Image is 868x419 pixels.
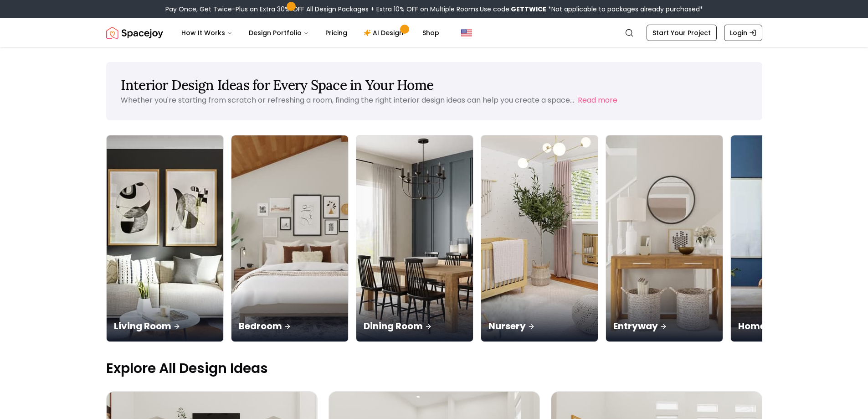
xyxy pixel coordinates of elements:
[114,320,216,332] p: Living Room
[578,95,617,106] button: Read more
[106,18,762,47] nav: Global
[647,25,717,41] a: Start Your Project
[511,5,546,14] b: GETTWICE
[731,135,847,341] img: Home Office
[364,320,466,332] p: Dining Room
[738,320,840,332] p: Home Office
[106,24,163,42] img: Spacejoy Logo
[121,77,748,93] h1: Interior Design Ideas for Every Space in Your Home
[461,27,472,38] img: United States
[606,135,723,341] img: Entryway
[174,24,240,42] button: How It Works
[546,5,703,14] span: *Not applicable to packages already purchased*
[415,24,447,42] a: Shop
[106,24,163,42] a: Spacejoy
[481,135,598,342] a: NurseryNursery
[606,135,723,342] a: EntrywayEntryway
[121,95,574,105] p: Whether you're starting from scratch or refreshing a room, finding the right interior design idea...
[356,135,473,341] img: Dining Room
[165,5,703,14] div: Pay Once, Get Twice-Plus an Extra 30% OFF All Design Packages + Extra 10% OFF on Multiple Rooms.
[356,24,413,42] a: AI Design
[107,135,223,341] img: Living Room
[613,320,715,332] p: Entryway
[231,135,349,342] a: BedroomBedroom
[480,5,546,14] span: Use code:
[106,360,762,377] p: Explore All Design Ideas
[730,135,848,342] a: Home OfficeHome Office
[241,24,316,42] button: Design Portfolio
[231,135,348,341] img: Bedroom
[724,25,762,41] a: Login
[239,320,341,332] p: Bedroom
[318,24,354,42] a: Pricing
[481,135,598,341] img: Nursery
[356,135,473,342] a: Dining RoomDining Room
[106,135,224,342] a: Living RoomLiving Room
[174,24,447,42] nav: Main
[488,320,591,332] p: Nursery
